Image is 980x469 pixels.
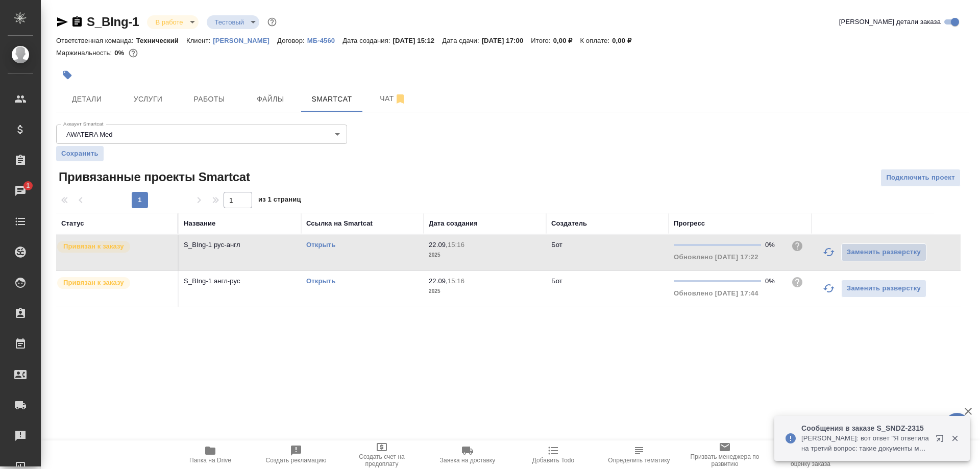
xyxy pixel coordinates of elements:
[369,92,418,105] span: Чат
[841,280,926,298] button: Заменить разверстку
[152,18,186,27] button: В работе
[56,64,79,86] button: Добавить тэг
[253,440,339,469] button: Создать рекламацию
[442,37,481,44] p: Дата сдачи:
[553,37,580,44] p: 0,00 ₽
[61,218,84,229] div: Статус
[87,15,139,29] a: S_BIng-1
[886,172,955,184] span: Подключить проект
[532,457,574,464] span: Добавить Todo
[944,434,965,443] button: Закрыть
[596,440,682,469] button: Определить тематику
[531,37,553,44] p: Итого:
[429,241,448,249] p: 22.09,
[674,218,705,229] div: Прогресс
[212,18,248,27] button: Тестовый
[246,93,295,106] span: Файлы
[277,37,307,44] p: Договор:
[56,125,347,144] div: AWATERA Med
[56,169,250,185] span: Привязанные проекты Smartcat
[62,93,111,106] span: Детали
[682,440,768,469] button: Призвать менеджера по развитию
[839,17,941,27] span: [PERSON_NAME] детали заказа
[847,246,921,258] span: Заменить разверстку
[63,241,124,252] p: Привязан к заказу
[801,433,929,454] p: [PERSON_NAME]: вот ответ "Я ответила на третий вопрос: такие документы можно пересчитать с нуля, ...
[765,240,783,250] div: 0%
[307,37,342,44] p: МБ-4560
[801,423,929,433] p: Сообщения в заказе S_SNDZ-2315
[213,36,277,44] a: [PERSON_NAME]
[63,278,124,288] p: Привязан к заказу
[56,49,114,57] p: Маржинальность:
[184,276,296,286] p: S_BIng-1 англ-рус
[551,218,587,229] div: Создатель
[306,241,335,249] a: Открыть
[71,16,83,28] button: Скопировать ссылку
[61,149,99,159] span: Сохранить
[20,181,36,191] span: 1
[551,241,562,249] p: Бот
[551,277,562,285] p: Бот
[339,440,425,469] button: Создать счет на предоплату
[448,277,464,285] p: 15:16
[841,243,926,261] button: Заменить разверстку
[306,218,373,229] div: Ссылка на Smartcat
[266,457,327,464] span: Создать рекламацию
[114,49,127,57] p: 0%
[393,37,443,44] p: [DATE] 15:12
[3,178,38,204] a: 1
[688,453,762,467] span: Призвать менеджера по развитию
[580,37,612,44] p: К оплате:
[674,289,758,297] span: Обновлено [DATE] 17:44
[56,146,104,161] button: Сохранить
[394,93,406,105] svg: Отписаться
[429,277,448,285] p: 22.09,
[56,16,68,28] button: Скопировать ссылку для ЯМессенджера
[307,36,342,44] a: МБ-4560
[817,276,841,301] button: Обновить прогресс
[429,250,541,260] p: 2025
[944,413,970,438] button: 🙏
[429,286,541,297] p: 2025
[189,457,231,464] span: Папка на Drive
[213,37,277,44] p: [PERSON_NAME]
[608,457,670,464] span: Определить тематику
[56,37,136,44] p: Ответственная команда:
[124,93,173,106] span: Услуги
[207,15,260,29] div: В работе
[307,93,356,106] span: Smartcat
[674,253,758,261] span: Обновлено [DATE] 17:22
[612,37,639,44] p: 0,00 ₽
[440,457,495,464] span: Заявка на доставку
[167,440,253,469] button: Папка на Drive
[429,218,478,229] div: Дата создания
[306,277,335,285] a: Открыть
[185,93,234,106] span: Работы
[63,130,116,139] button: AWATERA Med
[847,283,921,294] span: Заменить разверстку
[880,169,961,187] button: Подключить проект
[184,218,215,229] div: Название
[425,440,510,469] button: Заявка на доставку
[765,276,783,286] div: 0%
[342,37,393,44] p: Дата создания:
[774,453,847,467] span: Скопировать ссылку на оценку заказа
[265,15,279,29] button: Доп статусы указывают на важность/срочность заказа
[186,37,213,44] p: Клиент:
[136,37,186,44] p: Технический
[817,240,841,264] button: Обновить прогресс
[147,15,198,29] div: В работе
[929,428,954,453] button: Открыть в новой вкладке
[510,440,596,469] button: Добавить Todo
[768,440,853,469] button: Скопировать ссылку на оценку заказа
[184,240,296,250] p: S_BIng-1 рус-англ
[258,193,301,208] span: из 1 страниц
[345,453,419,467] span: Создать счет на предоплату
[482,37,531,44] p: [DATE] 17:00
[448,241,464,249] p: 15:16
